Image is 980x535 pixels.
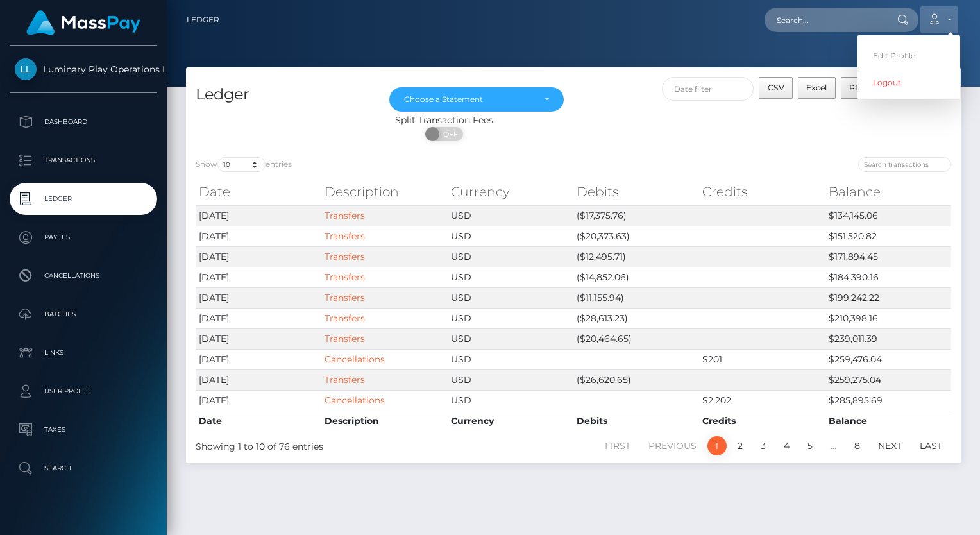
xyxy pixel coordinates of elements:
[15,420,152,439] p: Taxes
[325,395,385,406] a: Cancellations
[699,349,825,369] td: $201
[10,144,157,176] a: Transactions
[858,157,951,172] input: Search transactions
[448,349,573,369] td: USD
[325,333,365,344] a: Transfers
[325,312,365,324] a: Transfers
[325,230,365,242] a: Transfers
[847,436,867,455] a: 8
[196,411,321,431] th: Date
[325,210,365,221] a: Transfers
[15,382,152,401] p: User Profile
[707,436,727,455] a: 1
[825,179,951,205] th: Balance
[10,337,157,369] a: Links
[432,127,464,141] span: OFF
[186,114,702,127] div: Split Transaction Fees
[15,459,152,478] p: Search
[448,246,573,267] td: USD
[196,205,321,226] td: [DATE]
[10,106,157,138] a: Dashboard
[871,436,909,455] a: Next
[806,83,827,92] span: Excel
[448,328,573,349] td: USD
[325,271,365,283] a: Transfers
[825,246,951,267] td: $171,894.45
[10,414,157,446] a: Taxes
[15,266,152,285] p: Cancellations
[777,436,797,455] a: 4
[825,411,951,431] th: Balance
[15,305,152,324] p: Batches
[573,369,699,390] td: ($26,620.65)
[196,369,321,390] td: [DATE]
[404,94,534,105] div: Choose a Statement
[10,452,157,484] a: Search
[731,436,750,455] a: 2
[325,353,385,365] a: Cancellations
[448,205,573,226] td: USD
[448,287,573,308] td: USD
[448,226,573,246] td: USD
[825,349,951,369] td: $259,476.04
[196,349,321,369] td: [DATE]
[573,267,699,287] td: ($14,852.06)
[857,44,960,67] a: Edit Profile
[573,287,699,308] td: ($11,155.94)
[15,189,152,208] p: Ledger
[768,83,784,92] span: CSV
[573,411,699,431] th: Debits
[321,179,447,205] th: Description
[573,246,699,267] td: ($12,495.71)
[857,71,960,94] a: Logout
[217,157,266,172] select: Showentries
[10,375,157,407] a: User Profile
[10,221,157,253] a: Payees
[10,298,157,330] a: Batches
[798,77,836,99] button: Excel
[573,328,699,349] td: ($20,464.65)
[448,267,573,287] td: USD
[321,411,447,431] th: Description
[699,179,825,205] th: Credits
[15,151,152,170] p: Transactions
[754,436,773,455] a: 3
[825,390,951,411] td: $285,895.69
[662,77,754,101] input: Date filter
[699,411,825,431] th: Credits
[825,267,951,287] td: $184,390.16
[841,77,875,99] button: PDF
[825,205,951,226] td: $134,145.06
[849,83,866,92] span: PDF
[448,390,573,411] td: USD
[389,87,564,112] button: Choose a Statement
[825,287,951,308] td: $199,242.22
[15,58,37,80] img: Luminary Play Operations Limited
[10,183,157,215] a: Ledger
[196,83,370,106] h4: Ledger
[448,308,573,328] td: USD
[573,205,699,226] td: ($17,375.76)
[10,260,157,292] a: Cancellations
[325,374,365,386] a: Transfers
[196,435,499,454] div: Showing 1 to 10 of 76 entries
[800,436,820,455] a: 5
[448,411,573,431] th: Currency
[913,436,949,455] a: Last
[196,390,321,411] td: [DATE]
[196,287,321,308] td: [DATE]
[26,10,140,35] img: MassPay Logo
[699,390,825,411] td: $2,202
[573,308,699,328] td: ($28,613.23)
[325,251,365,262] a: Transfers
[759,77,793,99] button: CSV
[15,343,152,362] p: Links
[15,228,152,247] p: Payees
[573,226,699,246] td: ($20,373.63)
[10,64,157,75] span: Luminary Play Operations Limited
[196,308,321,328] td: [DATE]
[196,328,321,349] td: [DATE]
[448,179,573,205] th: Currency
[325,292,365,303] a: Transfers
[765,8,885,32] input: Search...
